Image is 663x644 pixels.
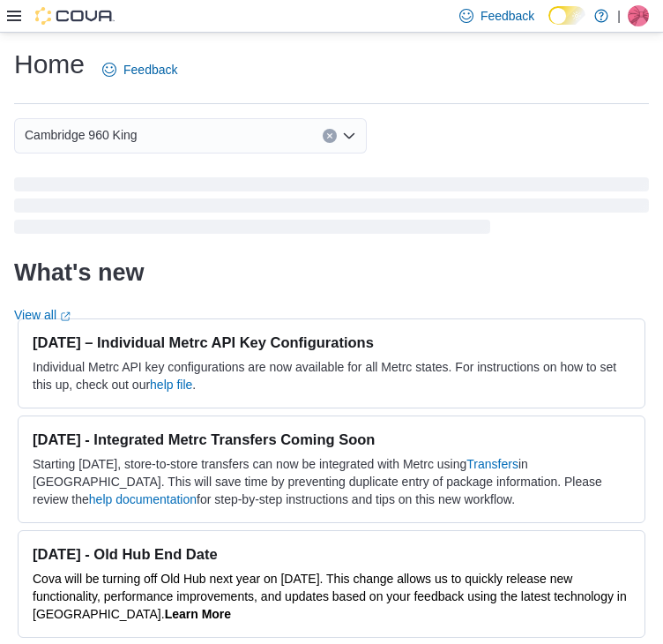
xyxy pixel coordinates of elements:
h3: [DATE] – Individual Metrc API Key Configurations [33,333,630,351]
p: Starting [DATE], store-to-store transfers can now be integrated with Metrc using in [GEOGRAPHIC_D... [33,455,630,508]
span: Loading [14,181,649,237]
a: help file [150,378,192,392]
p: | [617,5,621,26]
svg: External link [60,311,71,322]
button: Clear input [323,129,337,143]
a: Feedback [95,52,184,87]
img: Cova [35,7,115,25]
a: Learn More [165,607,231,621]
h2: What's new [14,258,144,287]
span: Feedback [480,7,534,25]
h3: [DATE] - Old Hub End Date [33,545,630,563]
h3: [DATE] - Integrated Metrc Transfers Coming Soon [33,431,630,448]
button: Open list of options [342,129,356,143]
h1: Home [14,47,85,82]
a: Transfers [466,457,518,471]
div: Kendal Salal [628,5,649,26]
p: Individual Metrc API key configurations are now available for all Metrc states. For instructions ... [33,358,630,393]
a: View allExternal link [14,308,71,322]
span: Cova will be turning off Old Hub next year on [DATE]. This change allows us to quickly release ne... [33,572,627,621]
span: Dark Mode [548,25,549,26]
input: Dark Mode [548,6,585,25]
a: help documentation [89,492,197,506]
span: Cambridge 960 King [25,124,138,146]
span: Feedback [123,61,177,79]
